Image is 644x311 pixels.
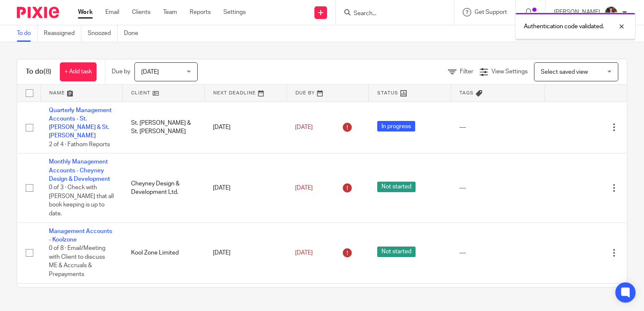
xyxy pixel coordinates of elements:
[26,67,51,76] h1: To do
[132,8,150,16] a: Clients
[17,25,38,42] a: To do
[49,107,112,139] a: Quarterly Management Accounts - St. [PERSON_NAME] & St. [PERSON_NAME]
[295,185,313,191] span: [DATE]
[43,68,51,75] span: (8)
[295,250,313,256] span: [DATE]
[204,153,287,223] td: [DATE]
[78,8,93,16] a: Work
[49,185,114,217] span: 0 of 3 · Check with [PERSON_NAME] that all book keeping is up to date.
[524,22,604,31] p: Authentication code validated.
[459,91,474,95] span: Tags
[204,223,287,283] td: [DATE]
[459,184,537,192] div: ---
[295,124,313,130] span: [DATE]
[459,249,537,257] div: ---
[377,121,415,131] span: In progress
[49,142,110,147] span: 2 of 4 · Fathom Reports
[459,123,537,131] div: ---
[541,69,588,75] span: Select saved view
[190,8,211,16] a: Reports
[491,69,528,75] span: View Settings
[141,69,159,75] span: [DATE]
[112,67,130,76] p: Due by
[123,102,205,153] td: St. [PERSON_NAME] & St. [PERSON_NAME]
[44,25,81,42] a: Reassigned
[377,182,416,192] span: Not started
[17,7,59,18] img: Pixie
[49,245,105,277] span: 0 of 8 · Email/Meeting with Client to discuss ME & Accruals & Prepayments
[163,8,177,16] a: Team
[49,228,112,243] a: Management Accounts - Koolzone
[204,102,287,153] td: [DATE]
[60,62,97,81] a: + Add task
[124,25,145,42] a: Done
[123,153,205,223] td: Cheyney Design & Development Ltd.
[88,25,118,42] a: Snoozed
[460,69,473,75] span: Filter
[377,247,416,257] span: Not started
[123,223,205,283] td: Kool Zone Limited
[604,6,618,19] img: Nicole.jpeg
[223,8,246,16] a: Settings
[105,8,119,16] a: Email
[49,159,110,182] a: Monthly Management Accounts - Cheyney Design & Development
